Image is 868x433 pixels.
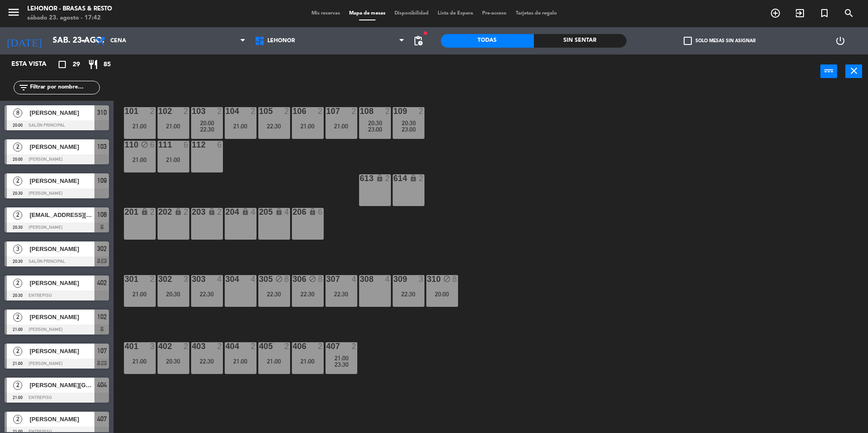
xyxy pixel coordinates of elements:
div: 613 [360,174,360,182]
div: 21:00 [292,123,324,129]
div: 21:00 [225,123,256,129]
div: 108 [360,107,360,115]
div: 21:00 [124,358,156,364]
span: [PERSON_NAME] [30,176,94,186]
div: 2 [251,107,256,115]
div: 402 [158,342,159,350]
i: turned_in_not [819,8,830,19]
div: 21:00 [124,157,156,163]
span: Lehonor [267,38,295,44]
div: 2 [183,107,189,115]
div: 4 [251,208,256,216]
span: [PERSON_NAME] [30,414,94,424]
span: 23:00 [368,126,382,133]
span: 108 [97,209,107,220]
span: Tarjetas de regalo [511,11,562,16]
span: 2 [13,211,22,220]
button: close [845,64,862,78]
span: 107 [97,345,107,356]
input: Filtrar por nombre... [29,83,99,93]
div: 4 [217,275,222,283]
button: power_input [820,64,837,78]
i: lock [275,208,283,216]
span: Lista de Espera [433,11,478,16]
i: filter_list [18,82,29,93]
span: pending_actions [413,35,424,46]
span: 21:00 [335,354,349,362]
div: 21:00 [124,123,156,129]
div: 303 [192,275,192,283]
div: 4 [251,275,256,283]
div: 21:00 [158,123,189,129]
div: 22:30 [258,291,290,297]
div: 2 [217,208,222,216]
i: crop_square [57,59,68,70]
div: 22:30 [325,291,357,297]
span: check_box_outline_blank [684,37,692,45]
div: 404 [226,342,226,350]
span: 2 [13,381,22,390]
span: fiber_manual_record [423,30,428,36]
i: lock [141,208,148,216]
i: lock [174,208,182,216]
div: 2 [150,275,155,283]
div: 107 [326,107,327,115]
div: 8 [284,275,290,283]
div: Todas [441,34,534,48]
span: 85 [104,59,111,70]
i: power_input [824,65,834,76]
div: 202 [158,208,159,216]
span: 3 [13,245,22,254]
div: 2 [183,208,189,216]
div: 201 [125,208,125,216]
span: [PERSON_NAME][GEOGRAPHIC_DATA] [30,380,94,390]
span: 402 [97,277,107,288]
div: 2 [419,107,424,115]
div: 401 [125,342,125,350]
span: 407 [97,413,107,424]
span: 20:30 [368,119,382,127]
span: 109 [97,175,107,186]
div: 2 [385,174,390,182]
span: [PERSON_NAME] [30,312,94,322]
div: 309 [394,275,394,283]
span: [PERSON_NAME] [30,278,94,288]
i: close [848,65,859,76]
div: 21:00 [292,358,324,364]
span: 29 [73,59,80,70]
div: 614 [394,174,394,182]
span: Cena [110,38,126,44]
i: lock [409,174,417,182]
span: [EMAIL_ADDRESS][DOMAIN_NAME] [30,210,94,220]
span: 102 [97,311,107,322]
div: 2 [217,107,222,115]
i: lock [376,174,384,182]
div: 2 [150,107,155,115]
span: [PERSON_NAME] [30,346,94,356]
div: 8 [318,275,323,283]
i: add_circle_outline [770,8,781,19]
div: 304 [226,275,226,283]
span: [PERSON_NAME] [30,244,94,254]
div: 6 [217,141,222,149]
div: 2 [150,208,155,216]
div: 112 [192,141,192,149]
span: Mis reservas [307,11,345,16]
span: 20:00 [200,119,214,127]
span: Pre-acceso [478,11,511,16]
div: 21:00 [158,157,189,163]
div: Lehonor - Brasas & Resto [27,5,112,14]
div: 407 [326,342,327,350]
span: 23:30 [335,361,349,368]
span: Mapa de mesas [345,11,390,16]
i: lock [208,208,216,216]
div: 2 [385,107,390,115]
div: 20:00 [426,291,458,297]
i: arrow_drop_down [78,35,89,46]
button: menu [7,5,20,22]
